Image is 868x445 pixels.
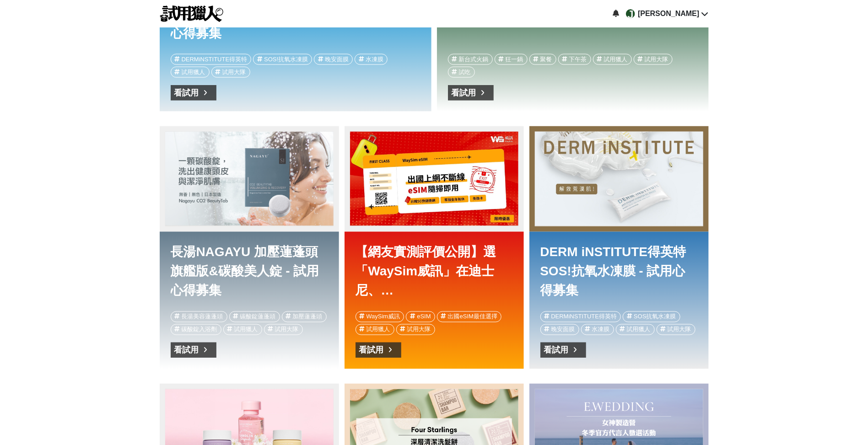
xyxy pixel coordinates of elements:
a: 【網友實測評價公開】選「WaySim威訊」在迪士尼、[GEOGRAPHIC_DATA]一樣能5G飆速上網！ [356,243,513,298]
div: DERMiNSTITUTE得英特 [182,54,248,64]
div: 聚餐 [540,54,552,64]
div: 水凍膜 [592,325,610,335]
div: 狂一鍋 [506,54,523,64]
div: 試用獵人 [234,325,258,335]
a: 試用獵人 [223,324,262,335]
a: 【網友實測評價公開】選「WaySim威訊」在迪士尼、東京巨蛋一樣能5G飆速上網！ [350,132,518,226]
a: 試用獵人 [616,324,655,335]
div: 下午茶 [569,54,587,64]
div: 試用大隊 [407,325,431,335]
div: 試用獵人 [367,325,390,335]
div: SOS!抗氧水凍膜 [264,54,308,64]
div: 看試用 [359,343,384,358]
a: 看試用 [540,343,586,358]
div: 試用大隊 [668,325,691,335]
a: 碳酸錠蓮蓬頭 [229,311,280,322]
div: 看試用 [544,343,569,358]
a: SOS抗氧水凍膜 [623,311,680,322]
div: eSIM [417,312,431,322]
a: 長湯美容蓮蓬頭 [171,311,227,322]
a: WaySim威訊 [356,311,404,322]
div: J [625,8,636,19]
a: DERMiNSTITUTE得英特 [171,54,252,65]
a: 試用獵人 [356,324,394,335]
a: eSIM [406,311,435,322]
div: 晚安面膜 [551,325,575,335]
div: 碳酸錠入浴劑 [182,325,217,335]
div: [PERSON_NAME] [638,8,699,19]
a: 出國eSIM最佳選擇 [437,311,501,322]
a: 看試用 [448,85,494,101]
a: 看試用 [171,85,216,101]
a: 晚安面膜 [540,324,579,335]
div: 試用大隊 [275,325,299,335]
a: 看試用 [171,343,216,358]
a: DERM iNSTITUTE得英特 SOS!抗氧水凍膜 - 試用心得募集 [540,243,698,298]
div: 試吃 [459,67,471,77]
a: 水凍膜 [355,54,388,65]
a: 試用大隊 [634,54,673,65]
a: DERM iNSTITUTE得英特 SOS!抗氧水凍膜 - 試用心得募集 [535,132,703,226]
div: 出國eSIM最佳選擇 [448,312,497,322]
a: 聚餐 [529,54,556,65]
img: 試用獵人 [160,5,224,22]
a: 碳酸錠入浴劑 [171,324,221,335]
div: 看試用 [174,86,199,100]
a: 試用大隊 [264,324,303,335]
a: 狂一鍋 [495,54,528,65]
a: 試用大隊 [396,324,435,335]
div: 看試用 [452,86,476,100]
a: 長湯NAGAYU 加壓蓮蓬頭旗艦版&碳酸美人錠 - 試用心得募集 [165,132,334,226]
a: DERMiNSTITUTE得英特 [540,311,621,322]
a: 晚安面膜 [314,54,353,65]
a: 看試用 [356,343,401,358]
a: 試用大隊 [657,324,695,335]
a: 試用獵人 [593,54,632,65]
div: 試用大隊 [645,54,669,64]
a: 下午茶 [558,54,591,65]
div: DERMiNSTITUTE得英特 [551,312,617,322]
a: 新台式火鍋 [448,54,493,65]
div: 試用獵人 [604,54,628,64]
a: 長湯NAGAYU 加壓蓮蓬頭旗艦版&碳酸美人錠 - 試用心得募集 [171,243,328,298]
div: 試用大隊 [222,67,246,77]
div: 新台式火鍋 [459,54,489,64]
div: 試用獵人 [627,325,651,335]
div: 試用獵人 [182,67,205,77]
a: 水凍膜 [581,324,614,335]
div: 水凍膜 [366,54,383,64]
div: SOS抗氧水凍膜 [634,312,676,322]
a: 試吃 [448,67,475,78]
a: 加壓蓮蓬頭 [282,311,327,322]
div: WaySim威訊 [367,312,400,322]
a: 試用獵人 [171,67,210,78]
a: SOS!抗氧水凍膜 [253,54,312,65]
div: 晚安面膜 [325,54,349,64]
div: 加壓蓮蓬頭 [293,312,323,322]
div: 看試用 [174,343,199,358]
div: 長湯美容蓮蓬頭 [182,312,223,322]
div: 碳酸錠蓮蓬頭 [240,312,276,322]
a: 試用大隊 [211,67,250,78]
